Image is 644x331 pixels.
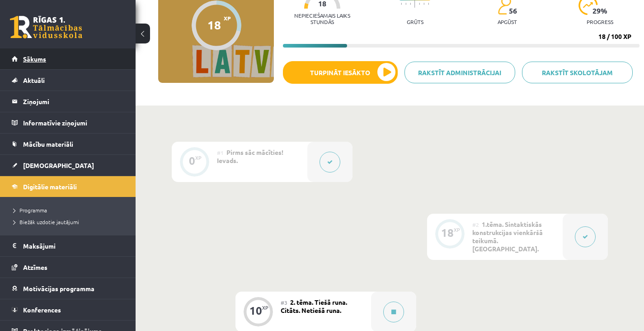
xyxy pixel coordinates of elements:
a: Rakstīt administrācijai [404,62,515,83]
img: icon-short-line-57e1e144782c952c97e751825c79c345078a6d821885a25fce030b3d8c18986b.svg [405,3,406,5]
p: Grūts [407,19,423,25]
a: Rīgas 1. Tālmācības vidusskola [10,16,82,38]
a: Motivācijas programma [12,278,124,299]
button: Turpināt iesākto [283,61,398,84]
img: icon-short-line-57e1e144782c952c97e751825c79c345078a6d821885a25fce030b3d8c18986b.svg [423,3,424,5]
span: [DEMOGRAPHIC_DATA] [23,161,94,169]
div: 10 [249,307,262,315]
span: Motivācijas programma [23,284,94,293]
span: Sākums [23,55,46,63]
span: 2. tēma. Tiešā runa. Citāts. Netiešā runa. [281,298,347,314]
a: Mācību materiāli [12,134,124,154]
legend: Informatīvie ziņojumi [23,112,124,133]
a: Maksājumi [12,235,124,256]
legend: Ziņojumi [23,91,124,112]
span: #3 [281,299,287,306]
div: XP [454,227,460,232]
span: Biežāk uzdotie jautājumi [14,218,79,225]
span: Digitālie materiāli [23,182,77,191]
p: apgūst [498,19,517,25]
a: Sākums [12,48,124,69]
a: [DEMOGRAPHIC_DATA] [12,155,124,176]
p: Nepieciešamais laiks stundās [283,12,362,25]
div: XP [195,155,202,160]
span: Mācību materiāli [23,140,73,148]
a: Rakstīt skolotājam [522,62,633,83]
span: 56 [509,7,517,15]
span: Atzīmes [23,263,47,271]
span: Pirms sāc mācīties! Ievads. [217,148,283,164]
div: 18 [207,18,221,32]
img: icon-short-line-57e1e144782c952c97e751825c79c345078a6d821885a25fce030b3d8c18986b.svg [401,3,402,5]
span: 1.tēma. Sintaktiskās konstrukcijas vienkāršā teikumā. [GEOGRAPHIC_DATA]. [472,220,543,253]
span: 29 % [592,7,608,15]
a: Konferences [12,299,124,320]
div: 0 [189,157,195,165]
div: 18 [441,229,454,237]
img: icon-short-line-57e1e144782c952c97e751825c79c345078a6d821885a25fce030b3d8c18986b.svg [428,3,429,5]
a: Aktuāli [12,70,124,91]
span: Programma [14,206,47,214]
a: Programma [14,206,127,214]
a: Informatīvie ziņojumi [12,112,124,133]
a: Digitālie materiāli [12,176,124,197]
img: icon-short-line-57e1e144782c952c97e751825c79c345078a6d821885a25fce030b3d8c18986b.svg [410,3,411,5]
a: Ziņojumi [12,91,124,112]
div: XP [262,305,268,310]
span: #1 [217,149,224,156]
span: Konferences [23,306,61,314]
span: XP [224,15,231,21]
span: #2 [472,221,479,228]
img: icon-short-line-57e1e144782c952c97e751825c79c345078a6d821885a25fce030b3d8c18986b.svg [419,3,420,5]
span: Aktuāli [23,76,45,84]
a: Atzīmes [12,257,124,278]
legend: Maksājumi [23,235,124,256]
a: Biežāk uzdotie jautājumi [14,218,127,226]
p: progress [587,19,613,25]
